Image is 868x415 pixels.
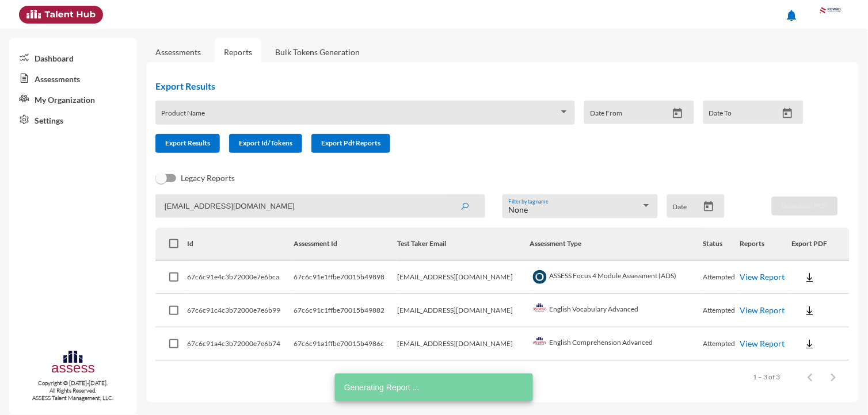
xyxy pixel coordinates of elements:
[530,228,704,261] th: Assessment Type
[187,328,294,361] td: 67c6c91a4c3b72000e7e6b74
[294,228,398,261] th: Assessment Id
[155,194,485,218] input: Search by name, token, assessment type, etc.
[9,379,137,402] p: Copyright © [DATE]-[DATE]. All Rights Reserved. ASSESS Talent Management, LLC.
[703,328,740,361] td: Attempted
[229,134,302,153] button: Export Id/Tokens
[509,205,528,214] span: None
[187,261,294,294] td: 67c6c91e4c3b72000e7e6bca
[9,89,137,109] a: My Organization
[778,107,798,120] button: Open calendar
[9,68,137,89] a: Assessments
[187,228,294,261] th: Id
[799,366,822,389] button: Previous page
[772,197,838,216] button: Download PDF
[822,366,845,389] button: Next page
[791,228,850,261] th: Export PDF
[51,349,96,377] img: assesscompany-logo.png
[398,328,530,361] td: [EMAIL_ADDRESS][DOMAIN_NAME]
[703,228,740,261] th: Status
[530,328,704,361] td: English Comprehension Advanced
[344,382,420,393] span: Generating Report ...
[740,272,785,282] a: View Report
[785,9,799,22] mat-icon: notifications
[294,261,398,294] td: 67c6c91e1ffbe70015b49898
[530,261,704,294] td: ASSESS Focus 4 Module Assessment (ADS)
[294,328,398,361] td: 67c6c91a1ffbe70015b4986c
[155,361,850,393] mat-paginator: Select page
[155,47,201,57] a: Assessments
[753,372,781,381] div: 1 – 3 of 3
[187,294,294,328] td: 67c6c91c4c3b72000e7e6b99
[294,294,398,328] td: 67c6c91c1ffbe70015b49882
[398,228,530,261] th: Test Taker Email
[9,47,137,68] a: Dashboard
[668,107,688,120] button: Open calendar
[740,228,791,261] th: Reports
[155,80,813,91] h2: Export Results
[155,134,220,153] button: Export Results
[181,171,235,185] span: Legacy Reports
[398,294,530,328] td: [EMAIL_ADDRESS][DOMAIN_NAME]
[530,294,704,328] td: English Vocabulary Advanced
[398,261,530,294] td: [EMAIL_ADDRESS][DOMAIN_NAME]
[165,139,210,147] span: Export Results
[9,109,137,130] a: Settings
[740,339,785,348] a: View Report
[699,201,719,213] button: Open calendar
[703,294,740,328] td: Attempted
[782,201,828,210] span: Download PDF
[215,38,261,66] a: Reports
[740,305,785,315] a: View Report
[311,134,390,153] button: Export Pdf Reports
[266,38,369,66] a: Bulk Tokens Generation
[703,261,740,294] td: Attempted
[239,139,292,147] span: Export Id/Tokens
[321,139,380,147] span: Export Pdf Reports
